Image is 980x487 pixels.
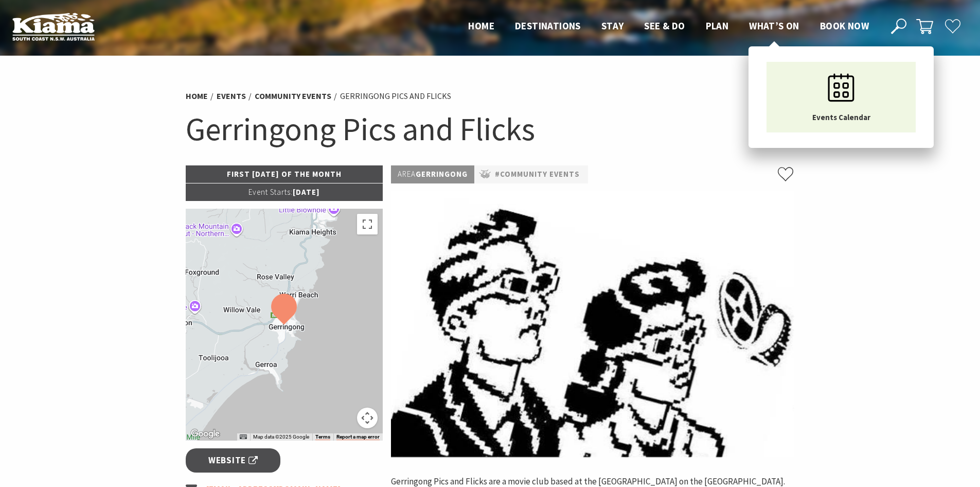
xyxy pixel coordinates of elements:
[357,214,378,234] button: Toggle fullscreen view
[812,112,870,122] span: Events Calendar
[495,168,580,181] a: #Community Events
[186,108,795,150] h1: Gerringong Pics and Flicks
[186,165,383,183] p: First [DATE] of the month
[706,20,729,32] span: Plan
[240,433,247,441] button: Keyboard shortcuts
[255,91,331,102] a: Community Events
[186,183,383,201] p: [DATE]
[357,408,378,428] button: Map camera controls
[188,427,222,441] img: Google
[248,187,293,197] span: Event Starts:
[188,427,222,441] a: Open this area in Google Maps (opens a new window)
[458,18,879,35] nav: Main Menu
[468,20,494,32] span: Home
[253,434,309,440] span: Map data ©2025 Google
[601,20,624,32] span: Stay
[12,12,95,41] img: Kiama Logo
[644,20,685,32] span: See & Do
[315,434,330,440] a: Terms (opens in new tab)
[340,90,451,103] li: Gerringong Pics and Flicks
[208,454,258,467] span: Website
[820,20,869,32] span: Book now
[217,91,246,102] a: Events
[391,165,474,183] p: Gerringong
[515,20,581,32] span: Destinations
[186,448,281,473] a: Website
[398,169,416,179] span: Area
[336,434,380,440] a: Report a map error
[186,91,208,102] a: Home
[749,20,799,32] span: What’s On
